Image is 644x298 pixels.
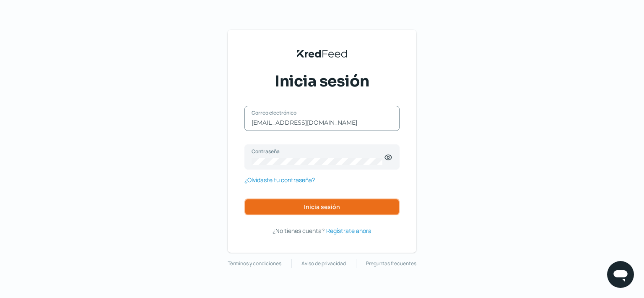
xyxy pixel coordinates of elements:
span: Inicia sesión [304,204,340,210]
a: Preguntas frecuentes [366,259,416,268]
span: ¿No tienes cuenta? [273,227,325,235]
a: Términos y condiciones [228,259,281,268]
a: Aviso de privacidad [301,259,346,268]
a: Regístrate ahora [326,225,371,236]
a: ¿Olvidaste tu contraseña? [244,175,315,185]
button: Inicia sesión [244,199,400,215]
label: Correo electrónico [252,109,384,116]
span: Inicia sesión [275,71,369,92]
label: Contraseña [252,148,384,155]
img: chatIcon [612,266,629,283]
